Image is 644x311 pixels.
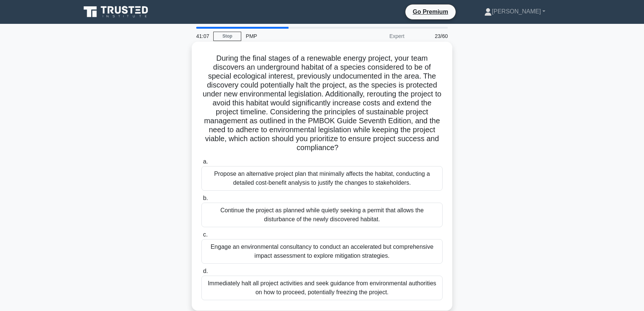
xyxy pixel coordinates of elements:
[201,276,443,300] div: Immediately halt all project activities and seek guidance from environmental authorities on how t...
[203,268,208,274] span: d.
[201,239,443,264] div: Engage an environmental consultancy to conduct an accelerated but comprehensive impact assessment...
[344,29,409,44] div: Expert
[203,195,208,201] span: b.
[192,29,213,44] div: 41:07
[466,4,563,19] a: [PERSON_NAME]
[201,203,443,227] div: Continue the project as planned while quietly seeking a permit that allows the disturbance of the...
[203,231,207,238] span: c.
[408,7,453,16] a: Go Premium
[201,54,443,153] h5: During the final stages of a renewable energy project, your team discovers an underground habitat...
[201,166,443,191] div: Propose an alternative project plan that minimally affects the habitat, conducting a detailed cos...
[241,29,344,44] div: PMP
[409,29,452,44] div: 23/60
[203,158,208,165] span: a.
[213,32,241,41] a: Stop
